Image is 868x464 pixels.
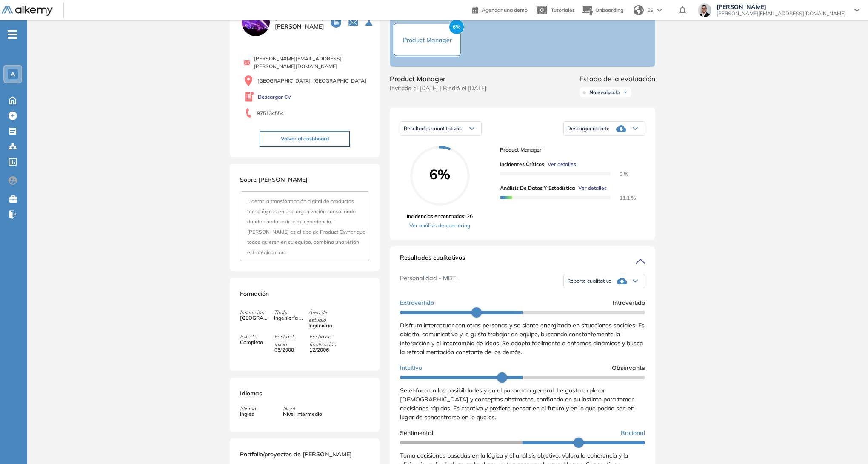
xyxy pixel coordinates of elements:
span: Formación [240,290,269,298]
span: Product Manager [403,36,452,44]
span: Reporte cualitativo [567,278,611,284]
span: [PERSON_NAME][EMAIL_ADDRESS][DOMAIN_NAME] [717,10,846,17]
span: Ver detalles [578,184,607,192]
span: 6% [410,167,470,181]
span: Personalidad - MBTI [400,274,458,288]
span: Idioma [240,405,256,412]
span: Se enfoca en las posibilidades y en el panorama general. Le gusta explorar [DEMOGRAPHIC_DATA] y c... [400,387,634,421]
span: Estado de la evaluación [580,74,655,84]
span: 975134554 [257,109,284,117]
span: 6% [449,19,464,34]
span: Fecha de finalización [309,333,343,348]
span: Título [274,309,308,316]
span: Product Manager [500,146,638,154]
span: Disfruta interactuar con otras personas y se siente energizado en situaciones sociales. Es abiert... [400,321,645,356]
span: 12/2006 [309,346,338,354]
button: Ver detalles [575,184,607,192]
span: Idiomas [240,390,262,397]
span: Incidentes críticos [500,160,544,168]
span: [PERSON_NAME] [PERSON_NAME] [275,13,324,31]
span: Institución [240,309,274,316]
a: Ver análisis de proctoring [407,222,473,229]
span: Observante [612,364,645,372]
span: [PERSON_NAME][EMAIL_ADDRESS][PERSON_NAME][DOMAIN_NAME] [254,55,369,70]
span: Área de estudio [308,309,343,324]
span: 11.1 % [609,195,636,201]
span: Incidencias encontradas: 26 [407,212,473,220]
span: Ingeniería Civil Informatica [274,314,303,322]
a: Agendar una demo [472,4,528,14]
span: Nivel Intermedio [283,410,322,418]
span: Onboarding [595,7,623,13]
span: Agendar una demo [482,7,528,13]
span: Extrovertido [400,298,434,307]
span: [GEOGRAPHIC_DATA] INACAP [240,314,269,322]
span: Product Manager [390,74,486,84]
span: Ingeniería [308,322,337,329]
span: 0 % [609,171,628,177]
img: world [634,5,644,15]
i: - [8,34,17,35]
span: Sobre [PERSON_NAME] [240,176,308,183]
span: Invitado el [DATE] | Rindió el [DATE] [390,84,486,93]
span: Introvertido [613,298,645,307]
span: Completo [240,338,269,346]
span: Estado [240,333,274,341]
span: [GEOGRAPHIC_DATA], [GEOGRAPHIC_DATA] [257,77,366,85]
span: Análisis de Datos y Estadística [500,184,575,192]
a: Descargar CV [258,93,291,101]
span: Ver detalles [548,160,576,168]
img: Logo [2,6,53,16]
img: Ícono de flecha [623,90,628,95]
span: Resultados cualitativos [400,253,465,267]
span: Descargar reporte [567,125,610,132]
span: No evaluado [589,89,620,96]
button: Onboarding [582,1,623,20]
span: Intuitivo [400,364,422,372]
span: ES [647,6,654,14]
span: A [11,71,15,77]
span: Inglés [240,410,256,418]
span: Liderar la transformación digital de productos tecnológicos en una organización consolidada donde... [247,198,365,255]
span: Resultados cuantitativos [404,125,462,132]
span: Tutoriales [551,7,575,13]
button: Volver al dashboard [260,131,350,147]
span: Racional [621,429,645,438]
button: Ver detalles [544,160,576,168]
span: 03/2000 [274,346,303,354]
span: Sentimental [400,429,433,438]
span: Nivel [283,405,322,412]
img: PROFILE_MENU_LOGO_USER [240,6,271,38]
span: [PERSON_NAME] [717,3,846,10]
img: arrow [657,9,662,12]
span: Portfolio/proyectos de [PERSON_NAME] [240,450,352,458]
span: Fecha de inicio [274,333,308,348]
